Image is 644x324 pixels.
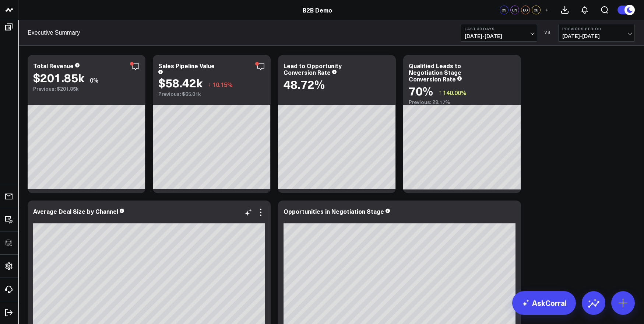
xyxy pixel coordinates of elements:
[558,24,635,42] button: Previous Period[DATE]-[DATE]
[212,80,233,88] span: 10.15%
[158,76,203,89] div: $58.42k
[443,88,467,97] span: 140.00%
[303,6,332,14] a: B2B Demo
[510,6,519,14] div: LN
[409,99,515,105] div: Previous: 29.17%
[33,86,140,92] div: Previous: $201.85k
[562,27,631,31] b: Previous Period
[158,62,215,70] div: Sales Pipeline Value
[542,6,551,14] button: +
[158,91,265,97] div: Previous: $65.01k
[532,6,541,14] div: CB
[28,29,80,37] a: Executive Summary
[521,6,530,14] div: LO
[545,7,548,13] span: +
[500,6,508,14] div: CS
[33,62,74,70] div: Total Revenue
[284,62,342,76] div: Lead to Opportunity Conversion Rate
[33,207,118,215] div: Average Deal Size by Channel
[90,76,99,84] div: 0%
[284,77,325,91] div: 48.72%
[409,84,433,97] div: 70%
[562,33,631,39] span: [DATE] - [DATE]
[284,207,384,215] div: Opportunities in Negotiation Stage
[541,31,555,35] div: VS
[33,71,84,84] div: $201.85k
[512,291,576,315] a: AskCorral
[465,33,533,39] span: [DATE] - [DATE]
[465,27,533,31] b: Last 30 Days
[461,24,537,42] button: Last 30 Days[DATE]-[DATE]
[409,62,461,83] div: Qualified Leads to Negotiation Stage Conversion Rate
[208,80,211,89] span: ↓
[439,88,441,97] span: ↑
